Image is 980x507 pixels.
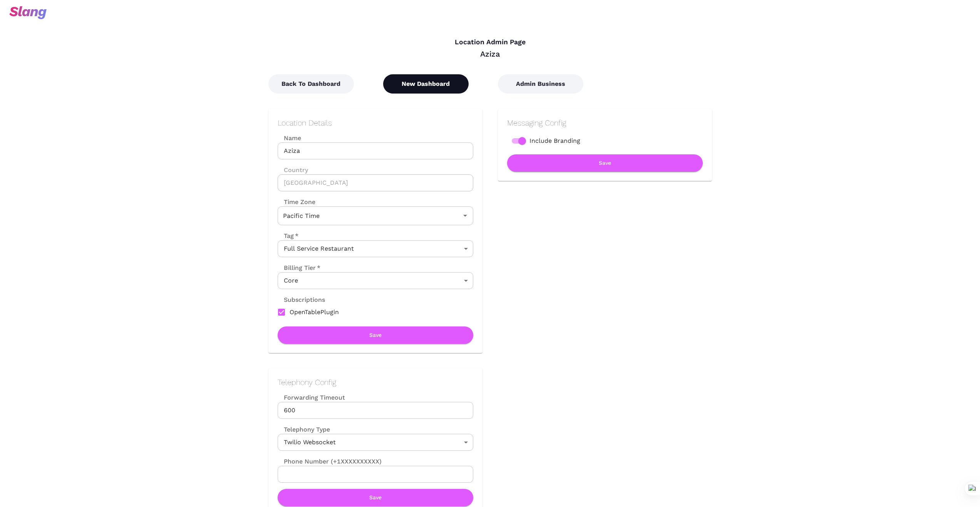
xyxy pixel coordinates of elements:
[278,231,298,240] label: Tag
[290,308,339,317] span: OpenTablePlugin
[268,74,354,94] button: Back To Dashboard
[268,49,712,59] div: Aziza
[278,118,473,127] h2: Location Details
[278,197,473,206] label: Time Zone
[507,118,703,127] h2: Messaging Config
[278,166,473,174] label: Country
[278,434,473,451] div: Twilio Websocket
[278,263,320,272] label: Billing Tier
[278,240,473,257] div: Full Service Restaurant
[278,295,325,304] label: Subscriptions
[507,154,703,172] button: Save
[278,272,473,289] div: Core
[498,80,583,87] a: Admin Business
[278,134,473,142] label: Name
[278,378,473,387] h2: Telephony Config
[529,136,580,146] span: Include Branding
[278,326,473,344] button: Save
[278,457,473,466] label: Phone Number (+1XXXXXXXXXX)
[383,80,469,87] a: New Dashboard
[268,38,712,47] h4: Location Admin Page
[278,425,330,434] label: Telephony Type
[498,74,583,94] button: Admin Business
[460,210,471,221] button: Open
[383,74,469,94] button: New Dashboard
[278,489,473,506] button: Save
[268,80,354,87] a: Back To Dashboard
[278,393,473,402] label: Forwarding Timeout
[9,6,47,19] img: svg+xml;base64,PHN2ZyB3aWR0aD0iOTciIGhlaWdodD0iMzQiIHZpZXdCb3g9IjAgMCA5NyAzNCIgZmlsbD0ibm9uZSIgeG...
